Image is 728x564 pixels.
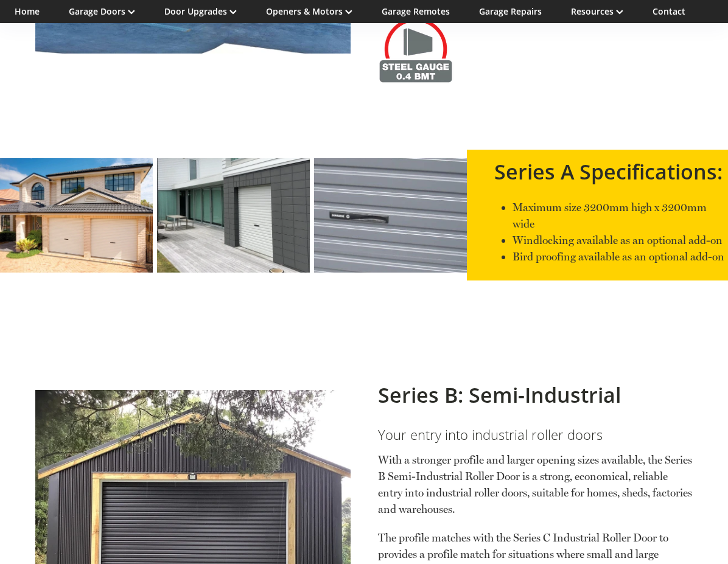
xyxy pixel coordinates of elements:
[164,5,237,17] a: Door Upgrades
[378,451,693,529] p: With a stronger profile and larger opening sizes available, the Series B Semi-Industrial Roller D...
[513,248,728,265] p: Bird proofing available as an optional add-on
[15,5,40,17] a: Home
[653,5,685,17] a: Contact
[378,427,693,443] h3: Your entry into industrial roller doors
[571,5,623,17] a: Resources
[513,199,728,232] p: Maximum size 3200mm high x 3200mm wide
[69,5,135,17] a: Garage Doors
[266,5,352,17] a: Openers & Motors
[382,5,450,17] a: Garage Remotes
[513,232,728,248] p: Windlocking available as an optional add-on
[494,159,728,184] h2: Series A Specifications:
[479,5,542,17] a: Garage Repairs
[378,383,693,408] h2: Series B: Semi-Industrial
